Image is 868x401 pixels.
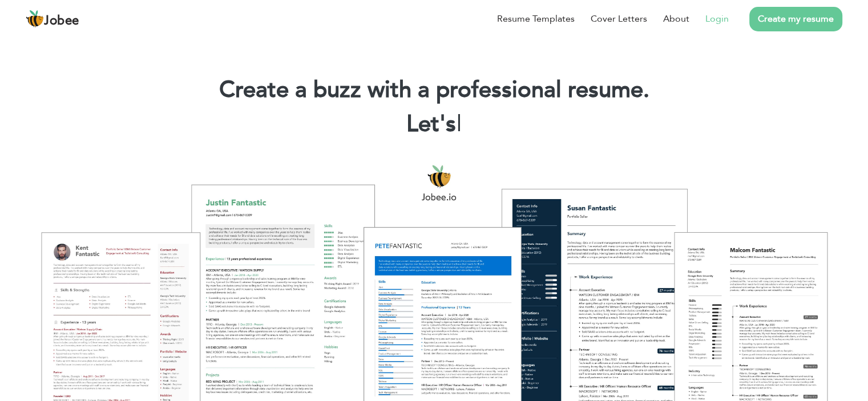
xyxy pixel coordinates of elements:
a: Create my resume [749,7,842,31]
a: Login [705,12,729,26]
span: | [457,108,462,140]
h2: Let's [17,110,851,139]
span: Jobee [44,15,79,27]
a: Resume Templates [497,12,575,26]
img: jobee.io [26,10,44,28]
a: Cover Letters [591,12,647,26]
h1: Create a buzz with a professional resume. [17,75,851,105]
a: Jobee [26,10,79,28]
a: About [663,12,689,26]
